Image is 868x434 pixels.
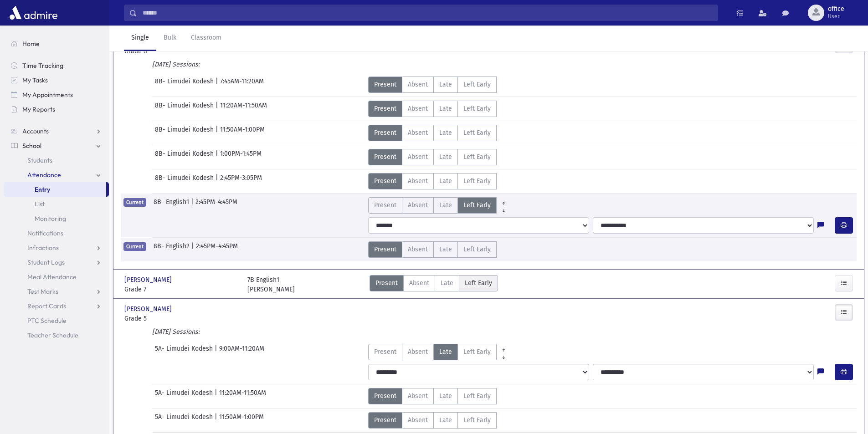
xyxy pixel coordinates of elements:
span: Current [123,242,146,251]
span: | [215,344,219,360]
img: AdmirePro [7,4,60,22]
span: Time Tracking [22,61,63,70]
span: [PERSON_NAME] [124,275,174,285]
span: 8B- Limudei Kodesh [155,77,216,93]
span: Left Early [463,152,491,162]
span: 8B- English1 [154,197,191,214]
span: 8B- Limudei Kodesh [155,125,216,141]
a: Home [4,36,109,51]
div: AttTypes [368,241,497,258]
span: Left Early [463,104,491,113]
span: 2:45PM-3:05PM [220,173,262,189]
a: Notifications [4,226,109,240]
span: Present [374,104,396,113]
span: | [215,388,219,404]
span: [PERSON_NAME] [124,304,174,314]
span: Absent [408,245,428,254]
a: School [4,138,109,153]
span: Late [439,80,452,89]
span: 11:20AM-11:50AM [219,388,266,404]
span: My Reports [22,105,55,113]
a: My Appointments [4,87,109,102]
a: Entry [4,182,106,197]
span: Student Logs [27,258,65,266]
span: 11:50AM-1:00PM [220,125,265,141]
span: My Tasks [22,76,48,84]
span: 8B- Limudei Kodesh [155,101,216,117]
span: Grade 7 [124,285,238,294]
div: 7B English1 [PERSON_NAME] [247,275,295,294]
span: Left Early [463,80,491,89]
div: AttTypes [368,77,497,93]
div: AttTypes [368,101,497,117]
a: My Tasks [4,73,109,87]
span: Left Early [465,278,492,288]
span: 9:00AM-11:20AM [219,344,264,360]
a: Bulk [156,26,184,51]
span: | [191,197,195,214]
span: Present [375,278,398,288]
span: Present [374,391,396,401]
span: Left Early [463,128,491,138]
span: Late [439,176,452,186]
span: List [35,200,45,208]
span: Grade 5 [124,314,238,323]
span: Late [439,200,452,210]
span: Left Early [463,200,491,210]
span: Infractions [27,244,59,252]
a: Classroom [184,26,229,51]
span: | [216,173,220,189]
span: | [216,101,220,117]
div: AttTypes [368,125,497,141]
input: Search [137,5,718,21]
span: Late [439,391,452,401]
div: AttTypes [368,149,497,165]
a: Single [124,26,156,51]
a: Attendance [4,168,109,182]
span: Absent [408,104,428,113]
a: Test Marks [4,284,109,299]
span: Absent [408,391,428,401]
span: Monitoring [35,214,66,223]
i: [DATE] Sessions: [152,61,200,68]
span: 5A- Limudei Kodesh [155,344,215,360]
span: Meal Attendance [27,273,77,281]
span: | [216,77,220,93]
span: Present [374,128,396,138]
span: Late [439,245,452,254]
span: Absent [408,200,428,210]
span: Late [439,347,452,357]
span: Absent [408,176,428,186]
a: Time Tracking [4,58,109,73]
span: Report Cards [27,302,66,310]
span: Notifications [27,229,63,237]
div: AttTypes [368,173,497,189]
span: Present [374,152,396,162]
a: Meal Attendance [4,270,109,284]
span: School [22,142,41,150]
span: PTC Schedule [27,317,67,325]
span: office [828,5,844,13]
span: 1:00PM-1:45PM [220,149,262,165]
span: Late [439,128,452,138]
span: Late [439,415,452,425]
span: Present [374,200,396,210]
span: Absent [408,128,428,138]
span: Teacher Schedule [27,331,78,339]
span: 5A- Limudei Kodesh [155,388,215,404]
span: Left Early [463,245,491,254]
span: Attendance [27,171,61,179]
span: Present [374,347,396,357]
span: User [828,13,844,20]
span: Left Early [463,391,491,401]
span: Absent [408,347,428,357]
a: Report Cards [4,299,109,313]
span: Accounts [22,127,49,135]
a: Monitoring [4,211,109,226]
span: Late [439,152,452,162]
span: Absent [409,278,429,288]
span: Late [439,104,452,113]
div: AttTypes [368,344,511,360]
a: Accounts [4,124,109,138]
span: Present [374,80,396,89]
